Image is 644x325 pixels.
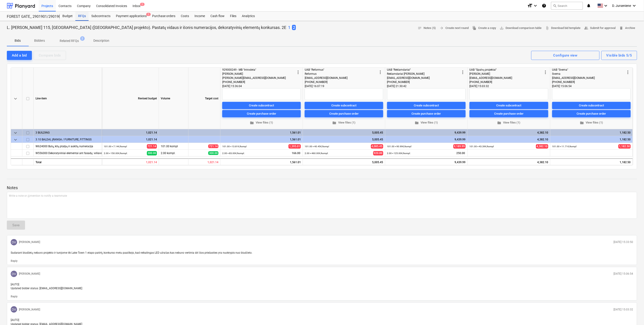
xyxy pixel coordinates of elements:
span: View files (1) [224,120,299,125]
div: [DATE] 15:36:04 [222,84,301,88]
small: 2.00 × 125.00€ / kompl. [387,152,411,155]
div: Reklamdariai [PERSON_NAME] [387,72,460,76]
p: [PERSON_NAME] [19,240,40,244]
p: [PERSON_NAME] [19,272,40,276]
span: 300.00 [147,151,157,155]
span: folder [415,121,419,125]
button: Create subcontract [387,102,466,109]
button: View files (1) [552,119,631,126]
button: Notes (5) [416,25,438,32]
span: attach_file [545,26,549,30]
p: Reply [11,295,18,299]
div: 101.00 kompl [159,143,189,150]
span: View files (1) [389,120,464,125]
span: keyboard_arrow_down [13,130,18,136]
i: notifications [587,3,591,8]
small: 101.00 × 90.99€ / kompl [387,145,411,148]
button: Create subcontract [222,102,301,109]
div: [DATE] 15:03:32 [470,84,548,88]
button: Archive [618,25,637,32]
div: 1,021.14 [104,136,157,143]
a: Analytics [239,12,258,21]
div: RFQs [75,12,89,21]
div: 5,005.45 [305,136,383,143]
span: more_vert [625,70,631,75]
span: [EMAIL_ADDRESS][DOMAIN_NAME] [305,76,348,80]
div: Configure view [553,52,578,58]
span: 9,189.99 [453,144,466,149]
div: UAB "Svema" [552,68,625,72]
span: more_vert [295,70,301,75]
small: 101.00 × 43.39€ / kompl [470,145,494,148]
span: 721.14 [208,144,218,148]
a: Download comparison table [498,25,544,32]
div: Line-item [34,68,102,129]
div: [PHONE_NUMBER] [552,80,625,84]
div: Costs [178,12,192,21]
span: more_vert [460,70,466,75]
button: View files (1) [222,119,301,126]
div: Create subcontract [249,103,274,108]
span: search [553,4,557,8]
span: Create next round [440,26,469,31]
div: 1,021.14 [189,158,220,165]
div: Total [34,158,102,165]
div: [PHONE_NUMBER] [222,80,295,84]
div: 2.00 kompl. [159,150,189,157]
div: Cash flow [208,12,227,21]
button: Create next round [438,25,471,32]
a: Income [192,12,208,21]
div: [PERSON_NAME] [470,72,543,76]
p: Description [93,38,109,43]
button: Add a bid [7,51,32,60]
div: FOREST GATE_ 2901901/2901902/2901903 [7,14,54,19]
span: keyboard_arrow_down [13,137,18,142]
div: Target cost [189,68,220,129]
div: 1,182.50 [552,129,631,136]
button: Create subcontract [470,102,548,109]
p: [PERSON_NAME] [19,308,40,312]
div: Create subcontract [579,103,604,108]
div: Create purchase order [494,111,524,116]
div: W624000 Butų, kitų ptalpų ir aukštų numeracija [36,143,100,150]
div: Visible bids 5/5 [606,52,632,58]
div: 1,182.50 [552,136,631,143]
span: [PERSON_NAME][EMAIL_ADDRESS][DOMAIN_NAME] [222,76,286,80]
span: Sudarant biudžetą nebuvo projekto ir turėjome tik Lake Town 1 etapo patirtį, konkurso metu paaišk... [11,251,252,254]
button: Create subcontract [305,102,383,109]
p: Notes [7,185,637,191]
div: UAB "Reformus" [305,68,378,72]
a: Budget [60,12,75,21]
div: Files [227,12,239,21]
div: [DATE] 21:30:42 [387,84,466,88]
span: [EMAIL_ADDRESS][DOMAIN_NAME] [387,76,430,80]
div: 1,021.14 [104,129,157,136]
div: UAB "Spalvų projektai" [470,68,543,72]
div: Dovydas Vaicius [11,306,17,313]
button: Create a copy [471,25,498,32]
span: 1,395.01 [289,144,301,149]
span: people_alt [584,26,588,30]
span: file_copy [473,26,477,30]
div: 9,439.99 [387,129,466,136]
span: Submit for approval [584,26,616,31]
div: Create subcontract [496,103,521,108]
div: 3 BUILDING [36,129,100,136]
span: 300.00 [208,151,218,155]
button: Create purchase order [470,110,548,117]
div: 1,182.50 [550,158,633,165]
div: 4,382.10 [470,129,548,136]
div: Reformus [305,72,378,76]
span: more_vert [543,70,548,75]
button: Submit for approval [583,25,618,32]
span: 2 [292,25,296,30]
small: 2.00 × 460.00€ / kompl. [305,152,328,155]
span: View files (1) [554,120,629,125]
span: folder [497,121,501,125]
div: Payment applications [113,12,149,21]
p: L. [PERSON_NAME] 115, [GEOGRAPHIC_DATA] ([GEOGRAPHIC_DATA] projekto). Pastatų vidaus ir išorės nu... [7,25,286,30]
div: Svema [552,72,625,76]
div: 1,561.01 [220,158,303,165]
